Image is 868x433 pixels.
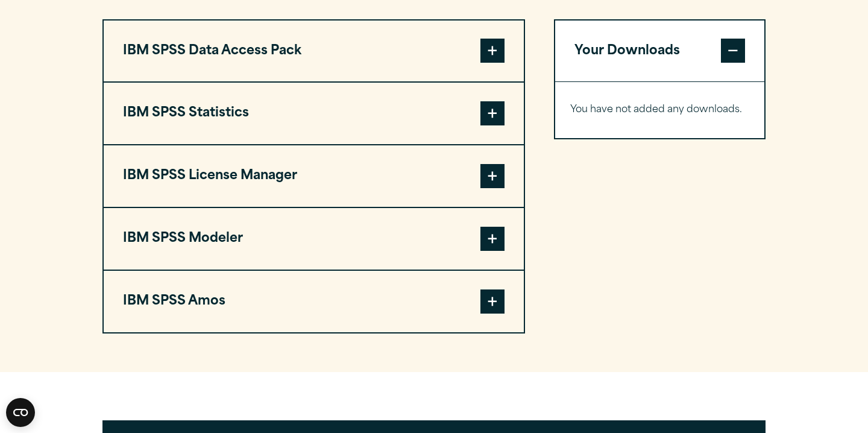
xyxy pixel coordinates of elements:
[104,83,524,144] button: IBM SPSS Statistics
[104,271,524,332] button: IBM SPSS Amos
[570,102,749,119] p: You have not added any downloads.
[104,21,524,82] button: IBM SPSS Data Access Pack
[555,82,764,139] div: Your Downloads
[104,145,524,207] button: IBM SPSS License Manager
[6,398,35,427] button: Open CMP widget
[555,21,764,82] button: Your Downloads
[104,208,524,270] button: IBM SPSS Modeler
